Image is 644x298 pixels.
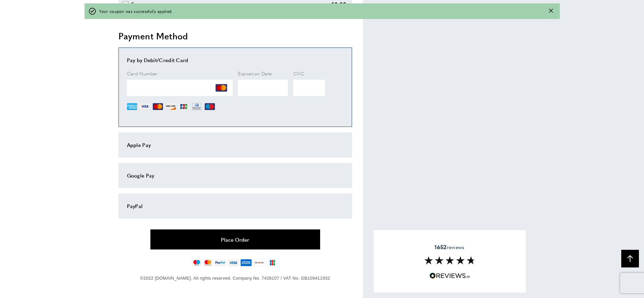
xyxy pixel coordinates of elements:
[293,70,304,77] span: CVC
[179,101,189,112] img: JCB.png
[150,229,320,249] button: Place Order
[127,171,344,180] div: Google Pay
[140,101,150,112] img: VI.png
[424,256,475,264] img: Reviews section
[192,259,202,266] img: maestro
[191,101,202,112] img: DN.png
[203,259,213,266] img: mastercard
[227,259,239,266] img: visa
[253,259,265,266] img: discover
[205,101,215,112] img: MI.png
[266,259,278,266] img: jcb
[238,80,288,96] iframe: Secure Credit Card Frame - Expiration Date
[127,56,344,64] div: Pay by Debit/Credit Card
[127,141,344,149] div: Apple Pay
[127,202,344,210] div: PayPal
[216,82,227,94] img: MC.png
[429,273,470,279] img: Reviews.io 5 stars
[549,8,553,14] button: Close message
[293,80,325,96] iframe: Secure Credit Card Frame - CVV
[238,70,272,77] span: Expiration Date
[214,259,226,266] img: paypal
[166,101,176,112] img: DI.png
[127,80,233,96] iframe: Secure Credit Card Frame - Credit Card Number
[99,8,173,14] span: Your coupon was successfully applied.
[435,244,464,250] span: reviews
[127,70,158,77] span: Card Number
[240,259,252,266] img: american-express
[127,101,137,112] img: AE.png
[435,243,446,251] strong: 1652
[153,101,163,112] img: MC.png
[140,276,330,281] span: ©2022 [DOMAIN_NAME]. All rights reserved. Company No. 7428107 / VAT No. GB109411932
[118,30,352,42] h2: Payment Method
